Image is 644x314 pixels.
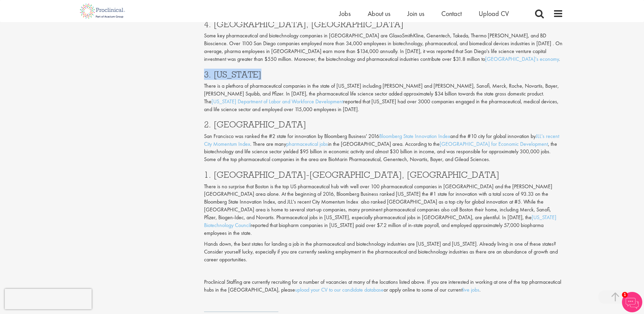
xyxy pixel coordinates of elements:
a: Bloomberg State Innovation Index [379,133,450,140]
h3: 1. [GEOGRAPHIC_DATA]-[GEOGRAPHIC_DATA], [GEOGRAPHIC_DATA] [204,170,563,179]
iframe: reCAPTCHA [5,289,92,309]
a: [US_STATE] Biotechnology Council [204,214,556,229]
a: [US_STATE] Department of Labor and Workforce Development [211,98,343,105]
span: 1 [622,292,628,298]
a: upload your CV to our candidate database [295,286,384,293]
p: Some key pharmaceutical and biotechnology companies in [GEOGRAPHIC_DATA] are GlaxoSmithKline, Gen... [204,32,563,63]
a: [GEOGRAPHIC_DATA]'s economy [485,55,559,63]
h3: 3. [US_STATE] [204,70,563,79]
a: Join us [407,9,424,18]
a: Upload CV [479,9,509,18]
a: pharmaceutical jobs [286,140,328,147]
p: Hands down, the best states for landing a job in the pharmaceutical and biotechnology industries ... [204,240,563,264]
span: or apply online to some of our current . [384,286,481,293]
a: Jobs [339,9,351,18]
a: live jobs [462,286,479,293]
img: Chatbot [622,292,642,312]
a: About us [368,9,390,18]
h3: 4. [GEOGRAPHIC_DATA], [GEOGRAPHIC_DATA] [204,20,563,29]
a: JLL's recent City Momentum Index [204,133,559,147]
a: [GEOGRAPHIC_DATA] for Economic Development [440,140,548,147]
a: Contact [441,9,462,18]
p: There is no surprise that Boston is the top US pharmaceutical hub with well over 100 pharmaceutic... [204,183,563,237]
p: San Francisco was ranked the #2 state for innovation by Bloomberg Business' 2016 and the #10 city... [204,133,563,163]
span: Proclinical Staffing are currently recruiting for a number of vacancies at many of the locations ... [204,278,561,293]
p: There is a plethora of pharmaceutical companies in the state of [US_STATE] including [PERSON_NAME... [204,82,563,113]
h3: 2. [GEOGRAPHIC_DATA] [204,120,563,129]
